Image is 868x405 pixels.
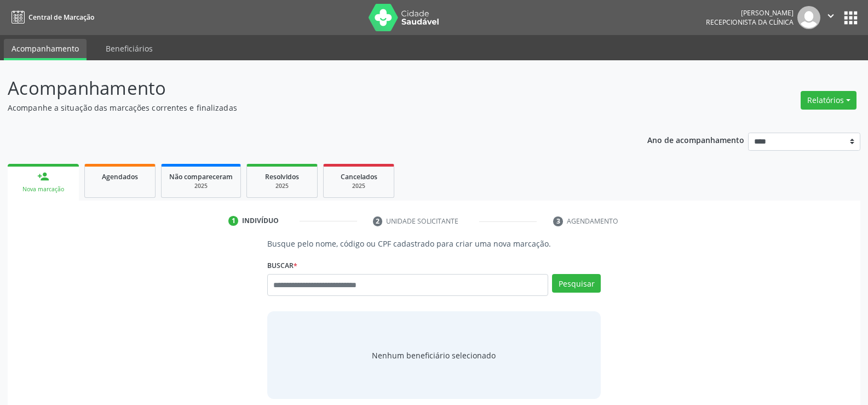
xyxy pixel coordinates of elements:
[265,172,299,181] span: Resolvidos
[242,216,279,226] div: Indivíduo
[98,39,160,58] a: Beneficiários
[706,8,794,18] div: [PERSON_NAME]
[37,170,49,182] div: person_add
[169,172,233,181] span: Não compareceram
[841,8,860,27] button: apps
[647,133,744,146] p: Ano de acompanhamento
[801,91,856,110] button: Relatórios
[341,172,377,181] span: Cancelados
[267,238,601,249] p: Busque pelo nome, código ou CPF cadastrado para criar uma nova marcação.
[8,102,605,113] p: Acompanhe a situação das marcações correntes e finalizadas
[267,257,297,274] label: Buscar
[255,182,309,190] div: 2025
[820,6,841,29] button: 
[102,172,138,181] span: Agendados
[4,39,87,60] a: Acompanhamento
[552,274,601,293] button: Pesquisar
[15,185,71,193] div: Nova marcação
[372,350,496,361] span: Nenhum beneficiário selecionado
[797,6,820,29] img: img
[8,75,605,102] p: Acompanhamento
[706,18,794,27] span: Recepcionista da clínica
[228,216,238,226] div: 1
[331,182,386,190] div: 2025
[28,13,94,22] span: Central de Marcação
[8,8,94,26] a: Central de Marcação
[825,10,837,22] i: 
[169,182,233,190] div: 2025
